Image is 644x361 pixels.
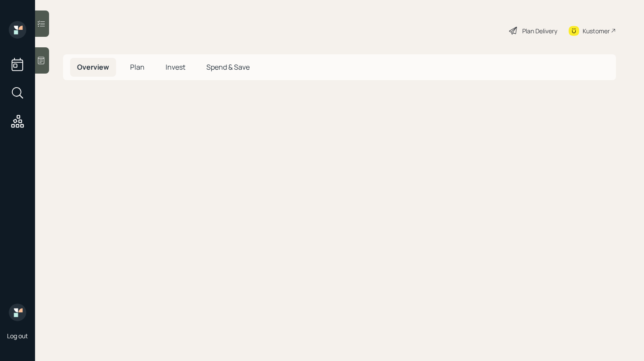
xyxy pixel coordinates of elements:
[206,62,250,72] span: Spend & Save
[77,62,109,72] span: Overview
[9,304,26,321] img: retirable_logo.png
[522,26,557,35] div: Plan Delivery
[130,62,145,72] span: Plan
[583,26,610,35] div: Kustomer
[7,332,28,340] div: Log out
[166,62,185,72] span: Invest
